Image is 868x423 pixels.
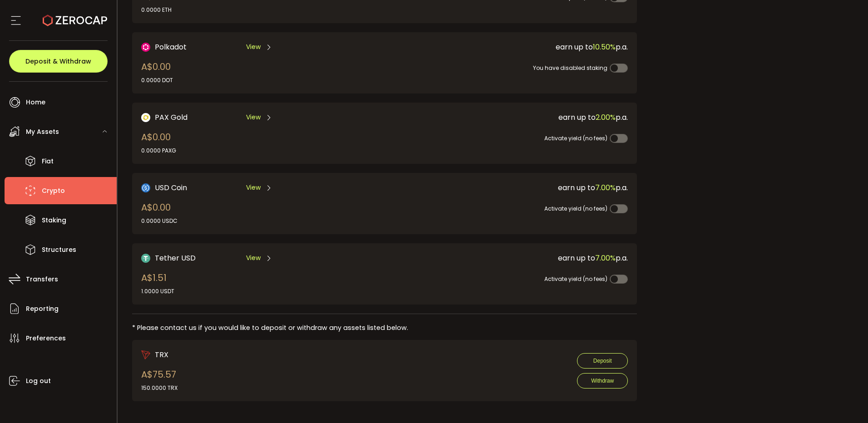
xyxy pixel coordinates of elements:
[533,64,607,72] span: You have disabled staking
[141,384,178,392] div: 150.0000 TRX
[26,374,51,388] span: Log out
[141,368,178,392] div: A$75.57
[378,112,628,123] div: earn up to p.a.
[141,113,150,122] img: PAX Gold
[155,112,187,123] span: PAX Gold
[246,42,261,52] span: View
[25,58,91,64] span: Deposit & Withdraw
[141,217,178,225] div: 0.0000 USDC
[26,96,45,109] span: Home
[42,214,66,227] span: Staking
[26,273,58,286] span: Transfers
[141,130,176,155] div: A$0.00
[577,353,628,369] button: Deposit
[155,41,187,53] span: Polkadot
[141,183,150,192] img: USD Coin
[595,182,616,193] span: 7.00%
[593,358,612,364] span: Deposit
[132,323,637,333] div: * Please contact us if you would like to deposit or withdraw any assets listed below.
[141,60,173,84] div: A$0.00
[593,42,616,52] span: 10.50%
[378,252,628,264] div: earn up to p.a.
[544,275,607,283] span: Activate yield (no fees)
[141,287,174,295] div: 1.0000 USDT
[577,373,628,389] button: Withdraw
[155,252,196,264] span: Tether USD
[9,50,108,73] button: Deposit & Withdraw
[141,6,172,14] div: 0.0000 ETH
[246,253,261,263] span: View
[42,184,65,197] span: Crypto
[155,349,168,360] span: TRX
[544,205,607,212] span: Activate yield (no fees)
[378,41,628,53] div: earn up to p.a.
[378,182,628,193] div: earn up to p.a.
[544,134,607,142] span: Activate yield (no fees)
[42,243,76,256] span: Structures
[26,125,59,138] span: My Assets
[823,379,868,423] iframe: Chat Widget
[141,147,176,155] div: 0.0000 PAXG
[596,112,616,123] span: 2.00%
[141,254,150,263] img: Tether USD
[141,201,178,225] div: A$0.00
[26,302,59,315] span: Reporting
[26,332,66,345] span: Preferences
[246,113,261,122] span: View
[141,43,150,52] img: DOT
[141,271,174,295] div: A$1.51
[595,253,616,263] span: 7.00%
[42,155,54,168] span: Fiat
[591,378,614,384] span: Withdraw
[141,350,150,359] img: trx_portfolio.png
[141,76,173,84] div: 0.0000 DOT
[155,182,187,193] span: USD Coin
[246,183,261,192] span: View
